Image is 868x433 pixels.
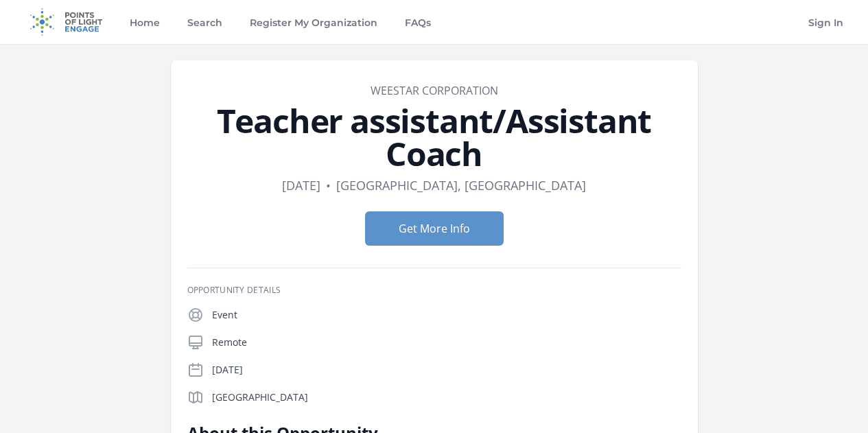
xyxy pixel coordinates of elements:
div: • [326,176,331,195]
dd: [GEOGRAPHIC_DATA], [GEOGRAPHIC_DATA] [336,176,586,195]
p: Remote [212,336,681,349]
dd: [DATE] [282,176,320,195]
button: Get More Info [365,211,504,246]
p: [GEOGRAPHIC_DATA] [212,390,681,404]
p: [DATE] [212,363,681,377]
p: Event [212,308,681,322]
h1: Teacher assistant/Assistant Coach [187,104,681,170]
h3: Opportunity Details [187,285,681,296]
a: Weestar Corporation [371,83,498,98]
